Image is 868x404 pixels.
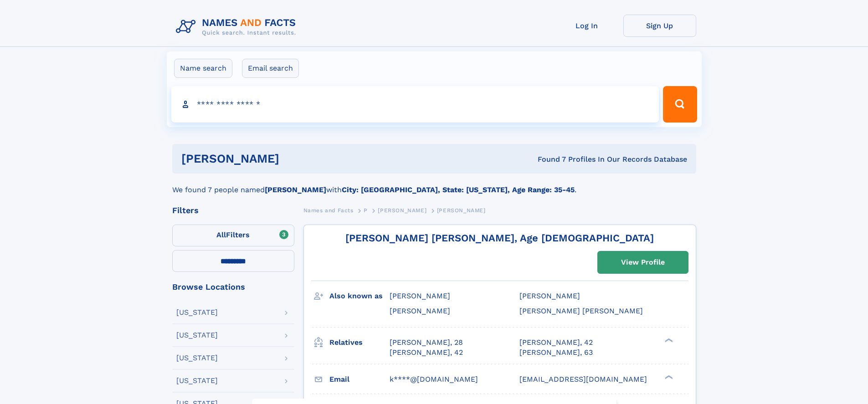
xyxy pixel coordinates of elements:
[176,309,218,316] div: [US_STATE]
[176,332,218,339] div: [US_STATE]
[242,59,299,78] label: Email search
[176,354,218,362] div: [US_STATE]
[329,335,390,350] h3: Relatives
[181,153,409,164] h1: [PERSON_NAME]
[390,291,450,300] span: [PERSON_NAME]
[329,372,390,387] h3: Email
[342,185,575,194] b: City: [GEOGRAPHIC_DATA], State: [US_STATE], Age Range: 35-45
[265,185,326,194] b: [PERSON_NAME]
[172,225,294,246] label: Filters
[663,86,697,123] button: Search Button
[519,291,580,300] span: [PERSON_NAME]
[663,374,673,380] div: ❯
[378,205,426,216] a: [PERSON_NAME]
[172,283,294,291] div: Browse Locations
[621,252,665,273] div: View Profile
[364,205,368,216] a: P
[216,230,226,239] span: All
[174,59,232,78] label: Name search
[171,86,659,123] input: search input
[550,15,623,37] a: Log In
[345,232,654,244] a: [PERSON_NAME] [PERSON_NAME], Age [DEMOGRAPHIC_DATA]
[390,338,463,348] a: [PERSON_NAME], 28
[519,307,643,315] span: [PERSON_NAME] [PERSON_NAME]
[390,348,463,358] a: [PERSON_NAME], 42
[172,174,696,195] div: We found 7 people named with .
[408,154,687,164] div: Found 7 Profiles In Our Records Database
[172,206,294,215] div: Filters
[378,207,426,214] span: [PERSON_NAME]
[519,348,593,358] a: [PERSON_NAME], 63
[663,337,673,343] div: ❯
[329,288,390,304] h3: Also known as
[519,375,647,384] span: [EMAIL_ADDRESS][DOMAIN_NAME]
[172,15,303,39] img: Logo Names and Facts
[364,207,368,214] span: P
[303,205,354,216] a: Names and Facts
[598,251,688,273] a: View Profile
[176,377,218,384] div: [US_STATE]
[623,15,696,37] a: Sign Up
[437,207,486,214] span: [PERSON_NAME]
[390,307,450,315] span: [PERSON_NAME]
[519,338,593,348] a: [PERSON_NAME], 42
